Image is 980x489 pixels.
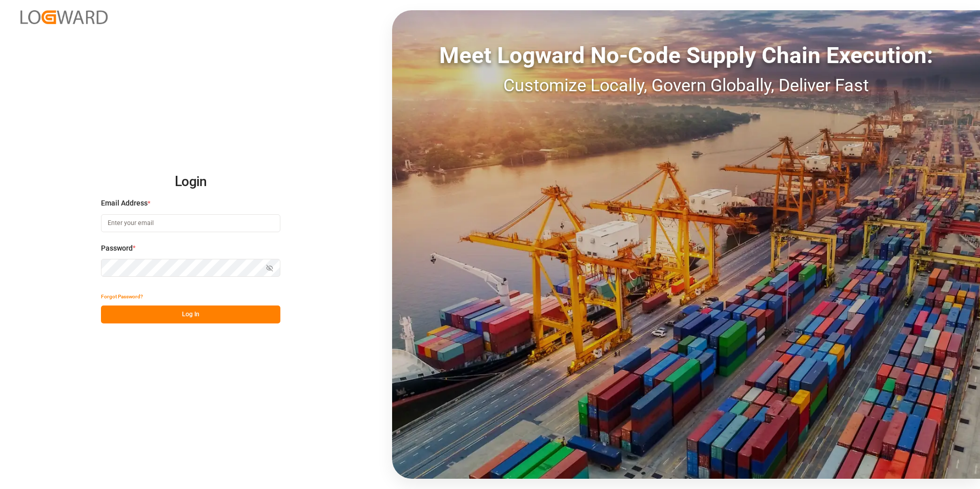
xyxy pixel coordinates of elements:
[101,214,280,232] input: Enter your email
[392,38,980,72] div: Meet Logward No-Code Supply Chain Execution:
[101,243,133,254] span: Password
[101,198,148,209] span: Email Address
[101,305,280,323] button: Log In
[392,72,980,98] div: Customize Locally, Govern Globally, Deliver Fast
[21,10,108,24] img: Logward_new_orange.png
[101,288,143,305] button: Forgot Password?
[101,166,280,198] h2: Login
